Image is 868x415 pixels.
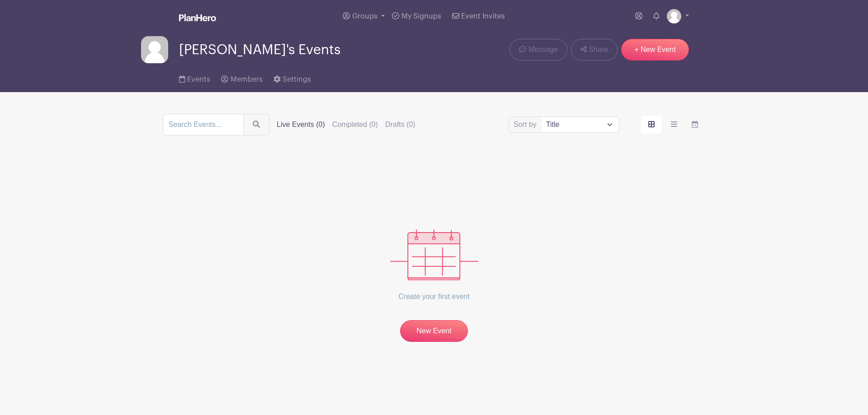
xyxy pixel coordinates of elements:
[390,229,478,280] img: events_empty-56550af544ae17c43cc50f3ebafa394433d06d5f1891c01edc4b5d1d59cfda54.svg
[401,13,441,20] span: My Signups
[332,119,378,130] label: Completed (0)
[667,9,681,23] img: default-ce2991bfa6775e67f084385cd625a349d9dcbb7a52a09fb2fda1e96e2d18dcdb.png
[641,116,705,134] div: order and view
[274,63,311,92] a: Settings
[352,13,377,20] span: Groups
[509,39,567,61] a: Message
[179,42,340,57] span: [PERSON_NAME]'s Events
[621,39,689,61] a: + New Event
[141,36,168,63] img: default-ce2991bfa6775e67f084385cd625a349d9dcbb7a52a09fb2fda1e96e2d18dcdb.png
[390,280,478,313] p: Create your first event
[461,13,505,20] span: Event Invites
[163,114,244,135] input: Search Events...
[231,76,263,83] span: Members
[179,14,216,21] img: logo_white-6c42ec7e38ccf1d336a20a19083b03d10ae64f83f12c07503d8b9e83406b4c7d.svg
[385,119,415,130] label: Drafts (0)
[221,63,262,92] a: Members
[514,119,539,130] label: Sort by
[277,119,423,130] div: filters
[179,63,210,92] a: Events
[283,76,311,83] span: Settings
[187,76,210,83] span: Events
[528,44,558,55] span: Message
[277,119,325,130] label: Live Events (0)
[571,39,618,61] a: Share
[589,44,608,55] span: Share
[400,320,468,342] a: New Event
